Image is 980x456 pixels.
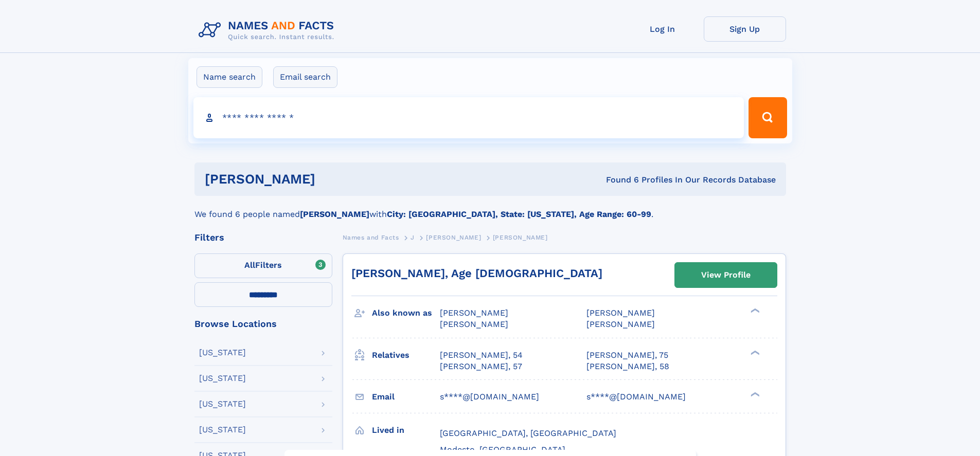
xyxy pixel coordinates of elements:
[440,428,616,438] span: [GEOGRAPHIC_DATA], [GEOGRAPHIC_DATA]
[586,361,669,372] a: [PERSON_NAME], 58
[244,260,255,270] span: All
[199,400,246,408] div: [US_STATE]
[199,349,246,357] div: [US_STATE]
[621,16,704,42] a: Log In
[199,426,246,434] div: [US_STATE]
[372,388,440,406] h3: Email
[194,16,343,44] img: Logo Names and Facts
[426,234,481,241] span: [PERSON_NAME]
[426,231,481,244] a: [PERSON_NAME]
[675,263,777,287] a: View Profile
[440,350,523,361] a: [PERSON_NAME], 54
[199,374,246,382] div: [US_STATE]
[440,308,508,318] span: [PERSON_NAME]
[493,234,548,241] span: [PERSON_NAME]
[748,391,760,397] div: ❯
[194,196,786,221] div: We found 6 people named with .
[411,234,415,241] span: J
[704,16,786,42] a: Sign Up
[194,233,332,242] div: Filters
[194,253,332,278] label: Filters
[343,231,399,244] a: Names and Facts
[749,97,787,138] button: Search Button
[440,361,522,372] a: [PERSON_NAME], 57
[372,422,440,439] h3: Lived in
[197,66,262,88] label: Name search
[748,349,760,356] div: ❯
[351,267,602,280] a: [PERSON_NAME], Age [DEMOGRAPHIC_DATA]
[440,445,565,454] span: Modesto, [GEOGRAPHIC_DATA]
[460,174,776,186] div: Found 6 Profiles In Our Records Database
[372,304,440,322] h3: Also known as
[440,319,508,329] span: [PERSON_NAME]
[372,346,440,364] h3: Relatives
[701,263,751,287] div: View Profile
[586,350,668,361] a: [PERSON_NAME], 75
[387,209,651,219] b: City: [GEOGRAPHIC_DATA], State: [US_STATE], Age Range: 60-99
[273,66,337,88] label: Email search
[748,307,760,314] div: ❯
[193,97,744,138] input: search input
[194,319,332,329] div: Browse Locations
[411,231,415,244] a: J
[300,209,369,219] b: [PERSON_NAME]
[586,319,655,329] span: [PERSON_NAME]
[586,308,655,318] span: [PERSON_NAME]
[205,173,461,186] h1: [PERSON_NAME]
